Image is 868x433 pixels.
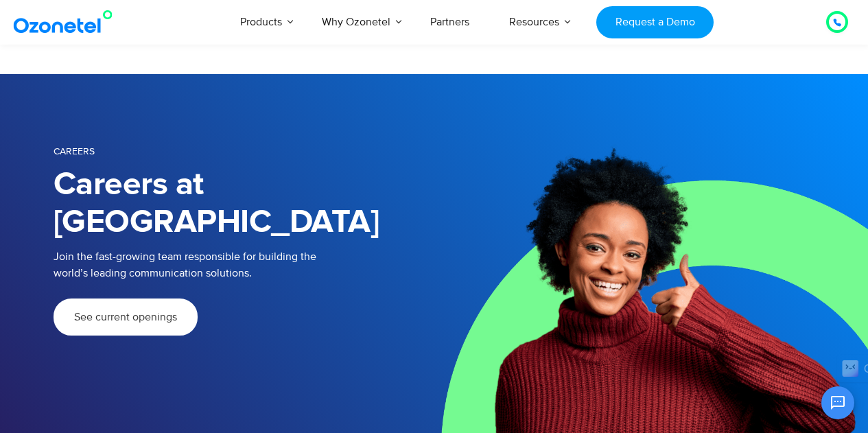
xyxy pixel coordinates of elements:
a: See current openings [54,299,198,336]
button: Open chat [821,386,854,419]
a: Request a Demo [596,6,714,38]
span: See current openings [74,312,177,323]
h1: Careers at [GEOGRAPHIC_DATA] [54,166,434,242]
span: Careers [54,145,95,157]
p: Join the fast-growing team responsible for building the world’s leading communication solutions. [54,248,414,281]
